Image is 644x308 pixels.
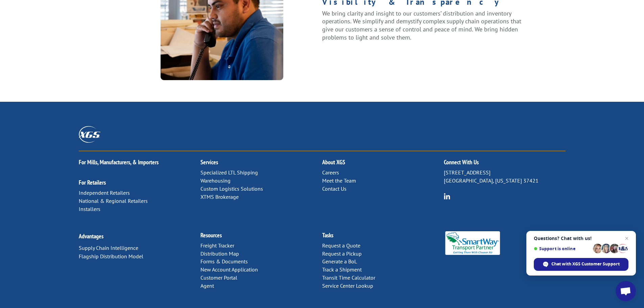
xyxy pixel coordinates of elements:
a: Careers [322,169,339,176]
div: Open chat [616,281,636,301]
a: Freight Tracker [200,242,234,249]
a: Services [200,158,218,166]
a: Request a Quote [322,242,360,249]
a: Generate a BoL [322,258,357,265]
a: Customer Portal [200,274,237,281]
p: We bring clarity and insight to our customers’ distribution and inventory operations. We simplify... [322,9,523,42]
a: Specialized LTL Shipping [200,169,258,176]
a: Forms & Documents [200,258,248,265]
a: Custom Logistics Solutions [200,185,263,192]
a: For Mills, Manufacturers, & Importers [79,158,159,166]
a: Contact Us [322,185,347,192]
h2: Tasks [322,232,444,242]
img: XGS_Logos_ALL_2024_All_White [79,126,100,143]
div: Chat with XGS Customer Support [534,258,628,271]
a: Service Center Lookup [322,282,373,289]
a: For Retailers [79,179,106,186]
a: Independent Retailers [79,189,130,196]
span: Questions? Chat with us! [534,236,628,241]
span: Close chat [623,234,631,242]
a: Advantages [79,232,103,240]
a: Supply Chain Intelligence [79,244,138,251]
a: Request a Pickup [322,250,362,257]
h2: Connect With Us [444,159,566,169]
a: Agent [200,282,214,289]
img: group-6 [444,193,450,199]
a: National & Regional Retailers [79,197,148,204]
img: Smartway_Logo [444,231,502,255]
p: [STREET_ADDRESS] [GEOGRAPHIC_DATA], [US_STATE] 37421 [444,169,566,185]
a: Transit Time Calculator [322,274,375,281]
a: About XGS [322,158,345,166]
span: Support is online [534,246,591,251]
a: Flagship Distribution Model [79,253,143,260]
a: Distribution Map [200,250,239,257]
a: Resources [200,231,222,239]
span: Chat with XGS Customer Support [551,261,620,267]
a: Meet the Team [322,177,356,184]
a: New Account Application [200,266,258,273]
a: Warehousing [200,177,231,184]
a: XTMS Brokerage [200,193,239,200]
a: Track a Shipment [322,266,362,273]
a: Installers [79,206,100,212]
